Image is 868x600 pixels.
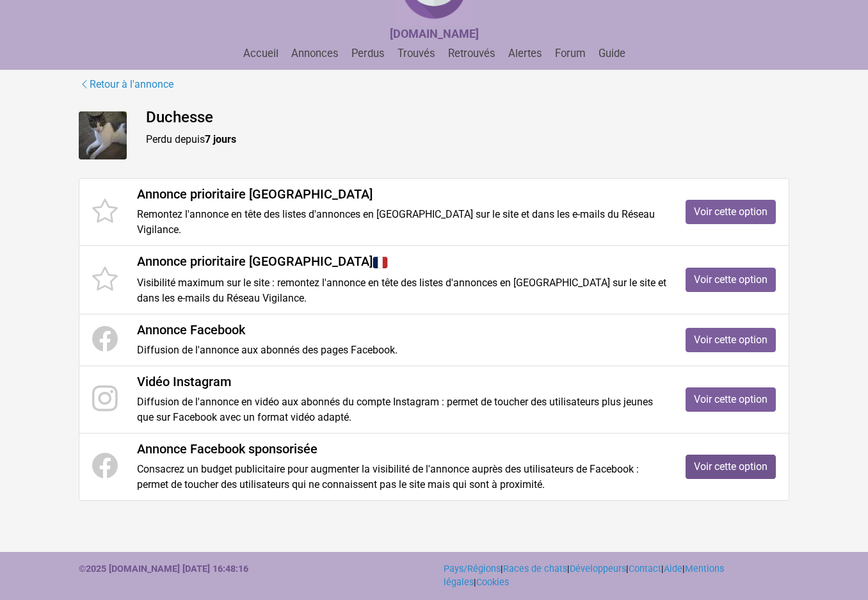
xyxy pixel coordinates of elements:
a: Alertes [503,47,547,60]
h4: Annonce Facebook sponsorisée [137,441,666,457]
a: Accueil [238,47,284,60]
a: Pays/Régions [444,564,501,574]
a: Voir cette option [686,387,776,412]
a: Voir cette option [686,200,776,224]
a: Retour à l'annonce [79,76,174,93]
h4: Annonce Facebook [137,322,666,337]
strong: 7 jours [205,133,236,145]
a: [DOMAIN_NAME] [390,28,479,40]
a: Aide [664,564,682,574]
p: Perdu depuis [146,132,789,147]
div: | | | | | | [434,562,799,590]
strong: [DOMAIN_NAME] [390,27,479,40]
a: Retrouvés [443,47,501,60]
a: Voir cette option [686,328,776,352]
a: Développeurs [570,564,626,574]
a: Voir cette option [686,268,776,292]
p: Remontez l'annonce en tête des listes d'annonces en [GEOGRAPHIC_DATA] sur le site et dans les e-m... [137,207,666,238]
h4: Annonce prioritaire [GEOGRAPHIC_DATA] [137,254,666,270]
a: Races de chats [503,564,567,574]
a: Annonces [286,47,344,60]
a: Cookies [476,577,509,588]
p: Diffusion de l'annonce aux abonnés des pages Facebook. [137,343,666,358]
h4: Vidéo Instagram [137,374,666,389]
h4: Annonce prioritaire [GEOGRAPHIC_DATA] [137,186,666,202]
a: Contact [629,564,661,574]
strong: ©2025 [DOMAIN_NAME] [DATE] 16:48:16 [79,564,248,574]
h4: Duchesse [146,108,789,127]
a: Forum [550,47,591,60]
a: Trouvés [392,47,440,60]
p: Consacrez un budget publicitaire pour augmenter la visibilité de l'annonce auprès des utilisateur... [137,462,666,492]
p: Visibilité maximum sur le site : remontez l'annonce en tête des listes d'annonces en [GEOGRAPHIC_... [137,275,666,306]
img: France [373,255,388,270]
a: Perdus [346,47,390,60]
a: Voir cette option [686,455,776,479]
a: Guide [593,47,631,60]
p: Diffusion de l'annonce en vidéo aux abonnés du compte Instagram : permet de toucher des utilisate... [137,394,666,425]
